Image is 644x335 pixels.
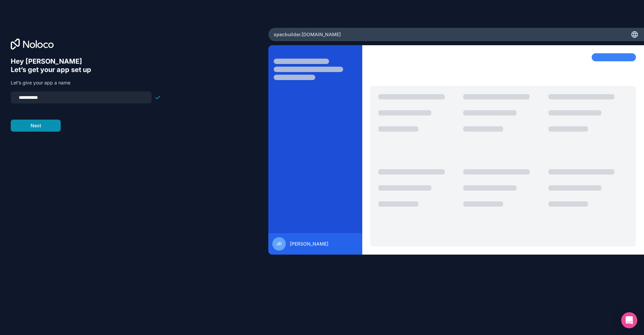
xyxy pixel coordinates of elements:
[276,241,282,247] span: JD
[621,312,637,328] div: Open Intercom Messenger
[11,57,161,66] h6: Hey [PERSON_NAME]
[11,120,61,132] button: Next
[274,31,341,38] span: specbuilder .[DOMAIN_NAME]
[290,241,328,247] span: [PERSON_NAME]
[11,66,161,74] h6: Let’s get your app set up
[11,79,161,86] p: Let’s give your app a name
